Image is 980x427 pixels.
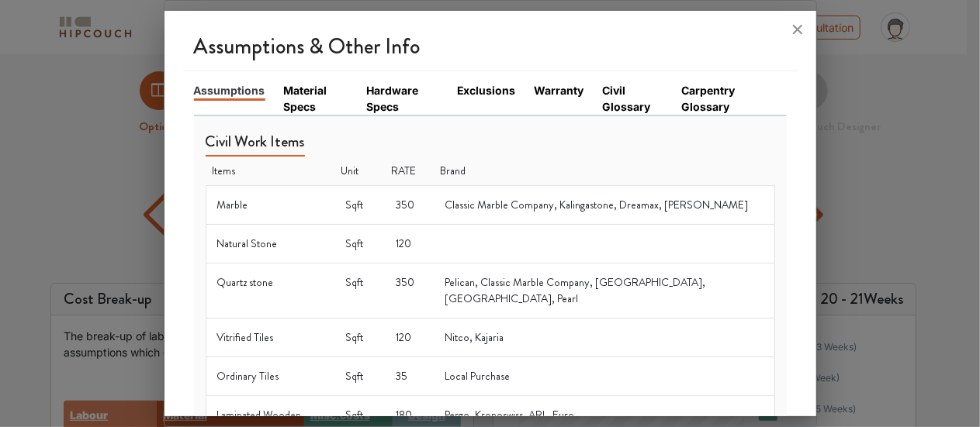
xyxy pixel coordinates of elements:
td: Quartz stone [206,263,335,319]
td: Sqft [335,186,386,225]
h5: Civil Work Items [206,133,305,157]
th: Unit [335,157,386,186]
td: 120 [385,225,434,263]
th: Brand [434,157,774,186]
td: Sqft [335,263,386,319]
td: Sqft [335,225,386,263]
td: Ordinary Tiles [206,357,335,396]
td: 350 [385,186,434,225]
th: RATE [385,157,434,186]
td: Marble [206,186,335,225]
a: Hardware Specs [366,82,438,115]
td: 35 [385,357,434,396]
td: Local Purchase [434,357,774,396]
th: Items [206,157,335,186]
td: Sqft [335,357,386,396]
td: Natural Stone [206,225,335,263]
td: Classic Marble Company, Kalingastone, Dreamax, [PERSON_NAME] [434,186,774,225]
a: Warranty [535,82,584,98]
td: 350 [385,263,434,319]
td: Pelican, Classic Marble Company, [GEOGRAPHIC_DATA], [GEOGRAPHIC_DATA], Pearl [434,263,774,319]
a: Exclusions [457,82,516,98]
td: 120 [385,319,434,357]
a: Assumptions [194,82,265,101]
a: Material Specs [284,82,348,115]
td: Nitco, Kajaria [434,319,774,357]
a: Carpentry Glossary [681,82,767,115]
a: Civil Glossary [603,82,663,115]
td: Sqft [335,319,386,357]
td: Vitrified Tiles [206,319,335,357]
